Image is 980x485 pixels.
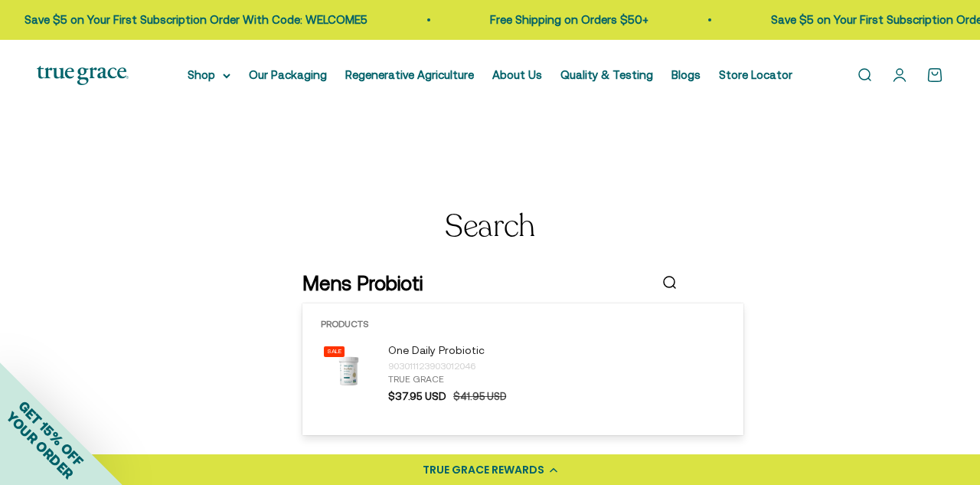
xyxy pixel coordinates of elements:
a: Free Shipping on Orders $50+ [490,13,648,26]
span: $37.95 USD [388,389,446,405]
a: Sale Daily Probiotic forDigestive and Immune Support:* - 90 Billion CFU at time of manufacturing ... [321,343,515,417]
p: Save $5 on Your First Subscription Order With Code: WELCOME5 [24,11,367,29]
span: $41.95 USD [453,390,506,405]
span: Sale [327,348,341,355]
li: products: One Daily Probiotic [313,336,523,424]
span: GET 15% OFF [15,398,87,469]
a: About Us [492,68,542,81]
h3: Products [313,314,733,336]
div: 903011123903012046 [388,359,515,374]
img: Daily Probiotic forDigestive and Immune Support:* - 90 Billion CFU at time of manufacturing (30 B... [321,343,376,398]
input: Search [302,267,648,300]
a: Store Locator [719,68,792,81]
a: Our Packaging [249,68,327,81]
a: Blogs [671,68,701,81]
h1: Search [445,209,535,243]
div: True Grace [388,374,515,386]
span: YOUR ORDER [3,408,77,482]
p: One Daily Probiotic [388,343,515,359]
a: Regenerative Agriculture [345,68,474,81]
div: TRUE GRACE REWARDS [423,462,544,478]
summary: Shop [188,66,230,84]
a: Quality & Testing [560,68,653,81]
